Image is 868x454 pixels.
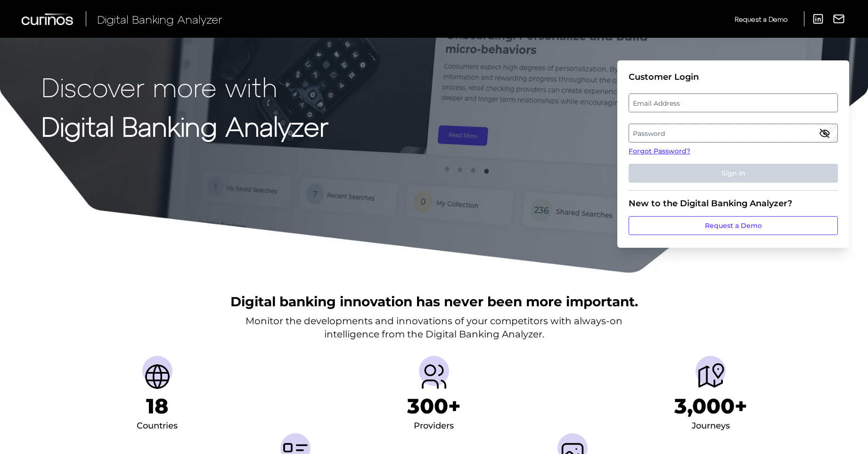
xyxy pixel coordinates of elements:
img: Providers [419,362,449,392]
a: Request a Demo [629,216,838,235]
a: Forgot Password? [629,146,838,156]
label: Email Address [629,94,837,111]
h2: Digital banking innovation has never been more important. [230,293,638,311]
h1: 3,000+ [674,394,747,419]
img: Curinos [22,13,74,25]
h1: 300+ [407,394,461,419]
img: Journeys [696,362,726,392]
button: Sign In [629,164,838,183]
div: Countries [137,419,178,434]
span: Digital Banking Analyzer [97,12,222,26]
p: Monitor the developments and innovations of your competitors with always-on intelligence from the... [246,314,622,341]
h1: 18 [146,394,168,419]
div: Customer Login [629,72,838,82]
a: Request a Demo [735,11,787,27]
strong: Digital Banking Analyzer [41,110,328,142]
p: Discover more with [41,72,328,101]
div: Journeys [692,419,730,434]
img: Countries [142,362,172,392]
div: New to the Digital Banking Analyzer? [629,198,838,209]
span: Request a Demo [735,15,787,23]
label: Password [629,125,837,142]
div: Providers [414,419,454,434]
